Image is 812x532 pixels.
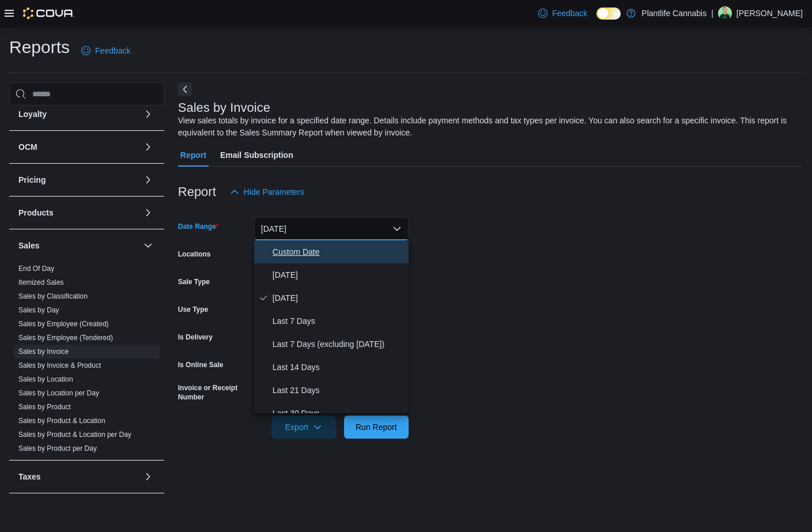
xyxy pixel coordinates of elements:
span: Last 7 Days [273,314,404,328]
a: Sales by Product [18,403,71,411]
span: Email Subscription [220,144,293,167]
div: View sales totals by invoice for a specified date range. Details include payment methods and tax ... [178,115,797,139]
h1: Reports [9,36,70,59]
p: [PERSON_NAME] [737,6,803,20]
label: Is Delivery [178,333,213,342]
button: Run Report [344,416,409,439]
a: Sales by Employee (Tendered) [18,334,113,342]
a: Sales by Invoice & Product [18,361,101,369]
button: Pricing [18,174,139,186]
h3: Taxes [18,471,41,482]
div: Sales [9,262,164,460]
span: Report [180,144,206,167]
span: [DATE] [273,291,404,305]
span: Export [278,416,329,439]
a: Sales by Location [18,375,73,383]
span: Feedback [95,45,130,56]
span: Run Report [356,421,397,433]
h3: Sales [18,240,40,251]
button: Loyalty [141,107,155,121]
span: Custom Date [273,245,404,259]
a: Feedback [534,2,592,25]
a: Sales by Product & Location [18,417,105,425]
span: Dark Mode [596,20,597,20]
span: Sales by Location [18,375,73,384]
h3: Report [178,185,216,199]
button: Export [271,416,336,439]
a: Sales by Employee (Created) [18,320,109,328]
span: Sales by Product & Location [18,416,105,425]
a: Sales by Product per Day [18,444,97,452]
h3: Sales by Invoice [178,101,270,115]
a: Sales by Invoice [18,348,69,356]
span: Sales by Location per Day [18,388,99,398]
button: Taxes [18,471,139,482]
button: Taxes [141,470,155,484]
span: Sales by Invoice [18,347,69,356]
label: Date Range [178,222,219,231]
h3: OCM [18,141,37,153]
button: Loyalty [18,108,139,120]
a: Sales by Day [18,306,59,314]
span: Last 21 Days [273,383,404,397]
a: Sales by Classification [18,292,88,300]
span: Sales by Product & Location per Day [18,430,131,439]
span: Last 7 Days (excluding [DATE]) [273,337,404,351]
span: Last 14 Days [273,360,404,374]
button: Pricing [141,173,155,187]
button: Sales [18,240,139,251]
label: Invoice or Receipt Number [178,383,250,402]
h3: Loyalty [18,108,47,120]
label: Use Type [178,305,208,314]
span: Last 30 Days [273,406,404,420]
button: [DATE] [254,217,409,240]
span: Sales by Employee (Tendered) [18,333,113,342]
p: | [711,6,713,20]
div: Select listbox [254,240,409,413]
div: Brad Christensen [718,6,732,20]
button: Products [141,206,155,220]
a: Sales by Product & Location per Day [18,431,131,439]
span: Sales by Day [18,305,59,315]
a: Sales by Location per Day [18,389,99,397]
span: Feedback [552,7,587,19]
label: Is Online Sale [178,360,224,369]
img: Cova [23,7,74,19]
button: OCM [18,141,139,153]
label: Sale Type [178,277,210,286]
input: Dark Mode [596,7,621,20]
h3: Pricing [18,174,46,186]
span: End Of Day [18,264,54,273]
label: Locations [178,250,211,259]
p: Plantlife Cannabis [641,6,707,20]
button: Next [178,82,192,96]
span: [DATE] [273,268,404,282]
a: Itemized Sales [18,278,64,286]
a: Feedback [77,39,135,62]
button: Hide Parameters [225,180,309,203]
a: End Of Day [18,265,54,273]
span: Itemized Sales [18,278,64,287]
span: Hide Parameters [244,186,304,198]
button: OCM [141,140,155,154]
button: Products [18,207,139,218]
h3: Products [18,207,54,218]
button: Sales [141,239,155,252]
